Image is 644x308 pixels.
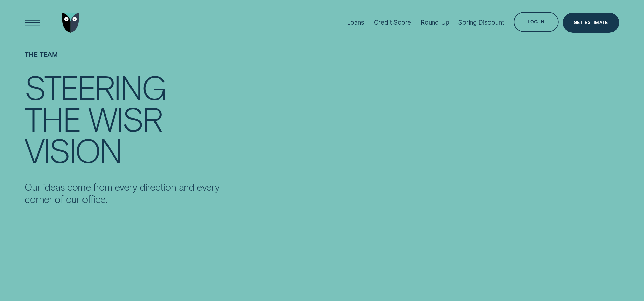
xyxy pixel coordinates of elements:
h4: Steering the Wisr vision [25,71,219,165]
button: Open Menu [22,13,43,33]
a: Get Estimate [563,13,619,33]
button: Log in [514,12,558,32]
img: Wisr [62,13,79,33]
div: Steering [25,71,165,102]
h1: The Team [25,50,219,71]
div: Loans [347,19,364,26]
div: the [25,102,80,134]
p: Our ideas come from every direction and every corner of our office. [25,181,219,205]
div: vision [25,134,121,166]
div: Credit Score [374,19,411,26]
div: Round Up [421,19,449,26]
div: Wisr [88,102,162,134]
div: Spring Discount [458,19,504,26]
